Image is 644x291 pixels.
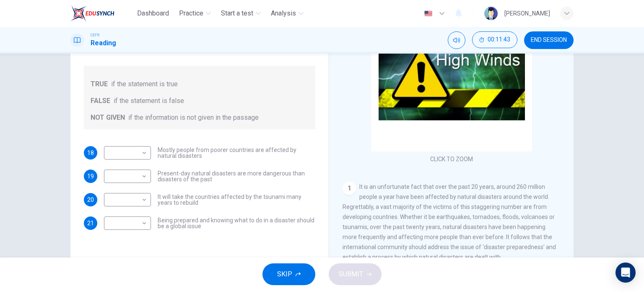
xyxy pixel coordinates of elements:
span: FALSE [91,96,110,106]
img: en [423,10,434,17]
span: 19 [87,173,94,179]
span: Present-day natural disasters are more dangerous than disasters of the past [158,170,315,182]
span: if the statement is false [114,96,184,106]
span: Practice [179,8,203,18]
div: Hide [472,31,517,49]
div: Mute [448,31,465,49]
button: 00:11:43 [472,31,517,48]
div: Open Intercom Messenger [615,263,636,283]
button: Analysis [267,6,307,21]
img: EduSynch logo [70,5,114,22]
span: SKIP [277,268,292,280]
span: TRUE [91,79,108,89]
span: 20 [87,197,94,203]
div: [PERSON_NAME] [504,8,550,18]
button: Dashboard [134,6,172,21]
span: CEFR [91,32,99,38]
span: Start a test [221,8,253,18]
a: EduSynch logo [70,5,134,22]
span: END SESSION [531,37,567,44]
img: Profile picture [484,7,498,20]
span: Mostly people from poorer countries are affected by natural disasters [158,147,315,159]
span: NOT GIVEN [91,113,125,123]
span: Being prepared and knowing what to do in a disaster should be a global issue [158,217,315,229]
span: Dashboard [137,8,169,18]
span: Analysis [271,8,296,18]
button: END SESSION [524,31,574,49]
button: Practice [176,6,214,21]
button: Start a test [218,6,264,21]
button: SKIP [262,263,315,285]
h1: Reading [91,38,116,48]
span: if the information is not given in the passage [128,113,259,123]
span: It is an unfortunate fact that over the past 20 years, around 260 million people a year have been... [343,183,556,260]
span: 18 [87,150,94,156]
span: if the statement is true [111,79,178,89]
span: It will take the countries affected by the tsunami many years to rebuild [158,194,315,206]
span: 21 [87,220,94,226]
span: 00:11:43 [488,36,510,43]
div: 1 [343,182,356,195]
